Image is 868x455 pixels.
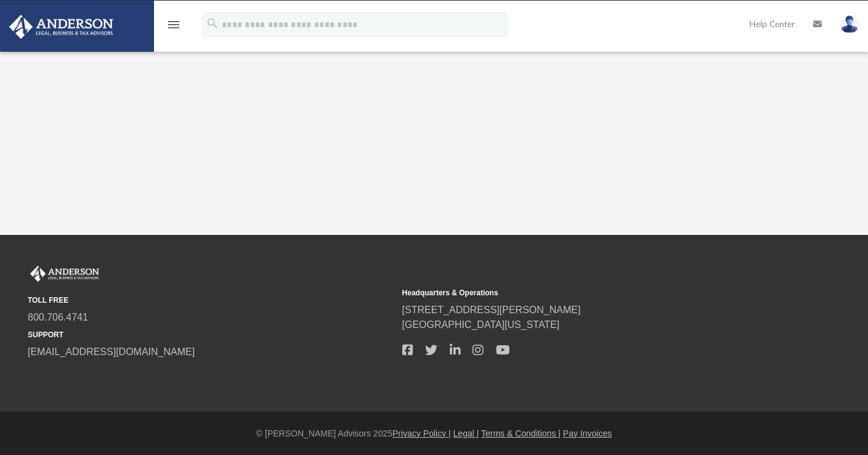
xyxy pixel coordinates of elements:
[28,295,394,306] small: TOLL FREE
[402,287,768,298] small: Headquarters & Operations
[166,17,181,32] i: menu
[453,428,479,438] a: Legal |
[563,428,612,438] a: Pay Invoices
[402,319,560,330] a: [GEOGRAPHIC_DATA][US_STATE]
[481,428,561,438] a: Terms & Conditions |
[206,17,219,30] i: search
[166,23,181,32] a: menu
[28,329,394,340] small: SUPPORT
[6,15,117,39] img: Anderson Advisors Platinum Portal
[402,305,581,315] a: [STREET_ADDRESS][PERSON_NAME]
[840,15,859,33] img: User Pic
[28,312,88,322] a: 800.706.4741
[392,428,451,438] a: Privacy Policy |
[28,346,195,357] a: [EMAIL_ADDRESS][DOMAIN_NAME]
[28,266,102,282] img: Anderson Advisors Platinum Portal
